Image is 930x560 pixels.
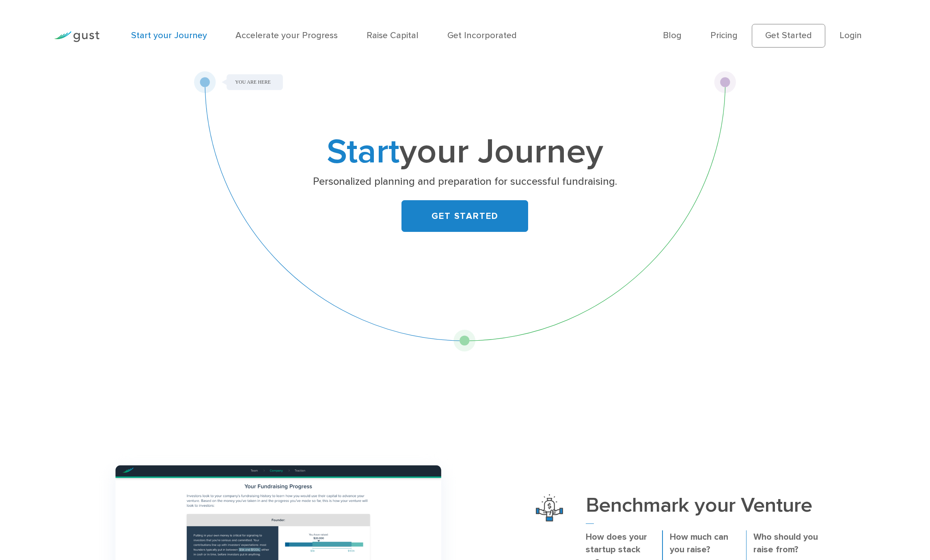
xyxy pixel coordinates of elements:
[131,30,207,41] a: Start your Journey
[447,30,517,41] a: Get Incorporated
[586,494,822,524] h3: Benchmark your Venture
[273,175,656,188] p: Personalized planning and preparation for successful fundraising.
[270,136,660,168] h1: your Journey
[839,30,862,41] a: Login
[663,30,682,41] a: Blog
[54,31,99,42] img: Gust Logo
[235,30,338,41] a: Accelerate your Progress
[753,531,822,556] p: Who should you raise from?
[367,30,419,41] a: Raise Capital
[752,24,825,48] a: Get Started
[710,30,738,41] a: Pricing
[536,494,563,521] img: Benchmark Your Venture
[327,131,399,172] span: Start
[670,531,739,556] p: How much can you raise?
[401,200,528,232] a: GET STARTED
